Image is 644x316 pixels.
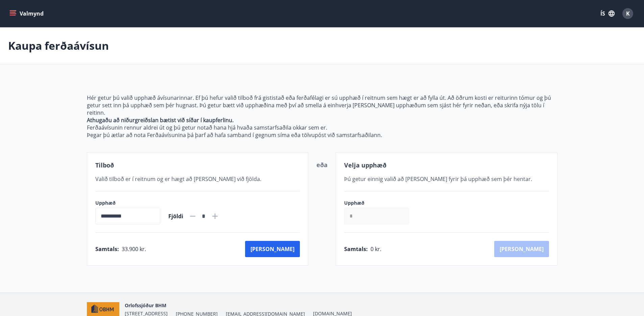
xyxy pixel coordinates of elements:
[620,5,636,22] button: K
[125,302,166,309] span: Orlofssjóður BHM
[87,116,234,124] strong: Athugaðu að niðurgreiðslan bætist við síðar í kaupferlinu.
[371,245,381,253] span: 0 kr.
[626,10,630,17] span: K
[245,241,300,257] button: [PERSON_NAME]
[95,161,114,169] span: Tilboð
[122,245,146,253] span: 33.900 kr.
[168,212,183,220] span: Fjöldi
[95,200,160,206] label: Upphæð
[87,94,557,116] p: Hér getur þú valið upphæð ávísunarinnar. Ef þú hefur valið tilboð frá gististað eða ferðafélagi e...
[344,200,416,206] label: Upphæð
[87,131,557,139] p: Þegar þú ætlar að nota Ferðaávísunina þá þarf að hafa samband í gegnum síma eða tölvupóst við sam...
[87,124,557,131] p: Ferðaávísunin rennur aldrei út og þú getur notað hana hjá hvaða samstarfsaðila okkar sem er.
[95,175,261,183] span: Valið tilboð er í reitnum og er hægt að [PERSON_NAME] við fjölda.
[95,245,119,253] span: Samtals :
[344,245,368,253] span: Samtals :
[597,7,618,20] button: ÍS
[344,161,386,169] span: Velja upphæð
[8,7,46,20] button: menu
[316,161,328,169] span: eða
[8,38,109,53] p: Kaupa ferðaávísun
[344,175,532,183] span: Þú getur einnig valið að [PERSON_NAME] fyrir þá upphæð sem þér hentar.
